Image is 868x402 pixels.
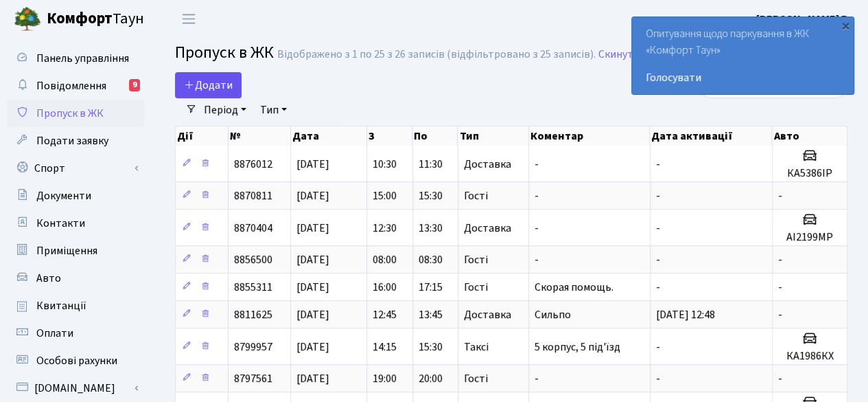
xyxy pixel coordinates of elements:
span: 15:30 [419,188,443,203]
div: × [838,19,852,32]
span: Приміщення [36,243,97,258]
span: 15:30 [419,339,443,355]
a: Період [198,98,252,122]
span: Скорая помощь. [535,280,613,295]
span: [DATE] [296,307,329,322]
a: Подати заявку [7,127,144,155]
span: [DATE] 12:48 [656,307,715,322]
span: 8856500 [234,252,272,267]
h5: КА1986КХ [778,350,841,363]
span: - [778,188,782,203]
span: [DATE] [296,221,329,236]
a: Скинути [598,48,640,61]
b: [PERSON_NAME] В. [756,12,852,27]
th: По [412,126,458,146]
span: Таксі [464,342,489,353]
button: Переключити навігацію [172,8,206,30]
div: Відображено з 1 по 25 з 26 записів (відфільтровано з 25 записів). [277,48,596,61]
a: Голосувати [646,69,840,86]
span: 8870404 [234,221,272,236]
span: - [778,252,782,267]
span: 8811625 [234,307,272,322]
span: - [656,339,660,355]
span: 19:00 [373,371,397,386]
a: Тип [255,98,292,122]
span: 12:30 [373,221,397,236]
th: Дата активації [650,126,772,146]
span: 8797561 [234,371,272,386]
span: Контакти [36,216,85,231]
span: Гості [464,282,488,293]
span: - [656,221,660,236]
h5: АІ2199МР [778,231,841,244]
span: 10:30 [373,157,397,172]
span: 5 корпус, 5 під'їзд [535,339,620,355]
span: Гості [464,254,488,265]
span: - [535,221,539,236]
span: - [656,280,660,295]
span: Особові рахунки [36,353,117,368]
span: - [778,371,782,386]
span: - [656,157,660,172]
a: [PERSON_NAME] В. [756,11,852,27]
span: [DATE] [296,371,329,386]
span: [DATE] [296,339,329,355]
span: Гості [464,373,488,384]
a: Спорт [7,155,144,182]
th: З [367,126,412,146]
span: - [778,280,782,295]
a: Контакти [7,210,144,237]
span: Оплати [36,326,73,341]
span: Повідомлення [36,78,106,93]
span: - [535,188,539,203]
th: Авто [772,126,847,146]
span: 17:15 [419,280,443,295]
span: 20:00 [419,371,443,386]
span: [DATE] [296,280,329,295]
span: - [535,157,539,172]
span: 16:00 [373,280,397,295]
span: [DATE] [296,157,329,172]
span: 13:45 [419,307,443,322]
th: Дії [176,126,228,146]
span: 11:30 [419,157,443,172]
div: Опитування щодо паркування в ЖК «Комфорт Таун» [632,17,854,94]
span: 8855311 [234,280,272,295]
span: Гості [464,190,488,201]
b: Комфорт [47,8,113,30]
span: Пропуск в ЖК [175,41,274,65]
span: 14:15 [373,339,397,355]
th: Тип [458,126,528,146]
a: Пропуск в ЖК [7,100,144,127]
span: Документи [36,188,91,203]
span: 15:00 [373,188,397,203]
span: Додати [184,78,233,93]
a: Авто [7,265,144,292]
a: Квитанції [7,292,144,320]
h5: КА5386ІР [778,167,841,180]
span: Таун [47,8,144,31]
th: № [228,126,291,146]
a: Приміщення [7,237,144,265]
a: Повідомлення9 [7,72,144,100]
span: Доставка [464,309,511,320]
span: Доставка [464,223,511,234]
span: 8876012 [234,157,272,172]
span: Доставка [464,159,511,170]
th: Дата [291,126,367,146]
span: Пропуск в ЖК [36,106,104,121]
span: Авто [36,271,61,286]
span: 13:30 [419,221,443,236]
a: [DOMAIN_NAME] [7,375,144,402]
a: Документи [7,182,144,210]
span: [DATE] [296,252,329,267]
span: - [535,252,539,267]
span: 12:45 [373,307,397,322]
th: Коментар [529,126,650,146]
a: Особові рахунки [7,347,144,375]
img: logo.png [14,5,41,33]
span: - [778,307,782,322]
span: - [656,252,660,267]
span: Панель управління [36,51,129,66]
span: - [535,371,539,386]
